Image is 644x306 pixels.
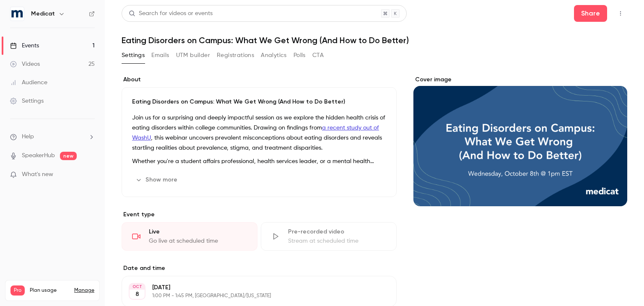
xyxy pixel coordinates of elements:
[122,49,145,62] button: Settings
[217,49,254,62] button: Registrations
[130,284,145,290] div: OCT
[129,9,213,18] div: Search for videos or events
[10,41,39,50] div: Events
[176,49,210,62] button: UTM builder
[132,173,182,187] button: Show more
[10,60,40,68] div: Videos
[293,49,306,62] button: Polls
[10,78,47,87] div: Audience
[122,35,627,45] h1: Eating Disorders on Campus: What We Get Wrong (And How to Do Better)
[10,97,44,105] div: Settings
[10,132,95,141] li: help-dropdown-opener
[261,222,397,251] div: Pre-recorded videoStream at scheduled time
[22,132,34,141] span: Help
[22,151,55,160] a: SpeakerHub
[135,290,139,298] p: 8
[312,49,324,62] button: CTA
[151,49,169,62] button: Emails
[122,210,397,219] p: Event type
[30,287,69,294] span: Plan usage
[413,75,627,206] section: Cover image
[60,152,77,160] span: new
[74,287,94,294] a: Manage
[152,293,352,299] p: 1:00 PM - 1:45 PM, [GEOGRAPHIC_DATA]/[US_STATE]
[149,237,247,245] div: Go live at scheduled time
[288,237,386,245] div: Stream at scheduled time
[31,10,55,18] h6: Medicat
[10,7,24,21] img: Medicat
[132,156,386,166] p: Whether you're a student affairs professional, health services leader, or a mental health counsel...
[288,228,386,236] div: Pre-recorded video
[122,264,397,272] label: Date and time
[132,113,386,153] p: Join us for a surprising and deeply impactful session as we explore the hidden health crisis of e...
[149,228,247,236] div: Live
[574,5,607,22] button: Share
[261,49,287,62] button: Analytics
[152,283,352,292] p: [DATE]
[132,98,386,106] p: Eating Disorders on Campus: What We Get Wrong (And How to Do Better)
[10,285,25,296] span: Pro
[122,222,257,251] div: LiveGo live at scheduled time
[22,170,53,179] span: What's new
[122,75,397,84] label: About
[413,75,627,84] label: Cover image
